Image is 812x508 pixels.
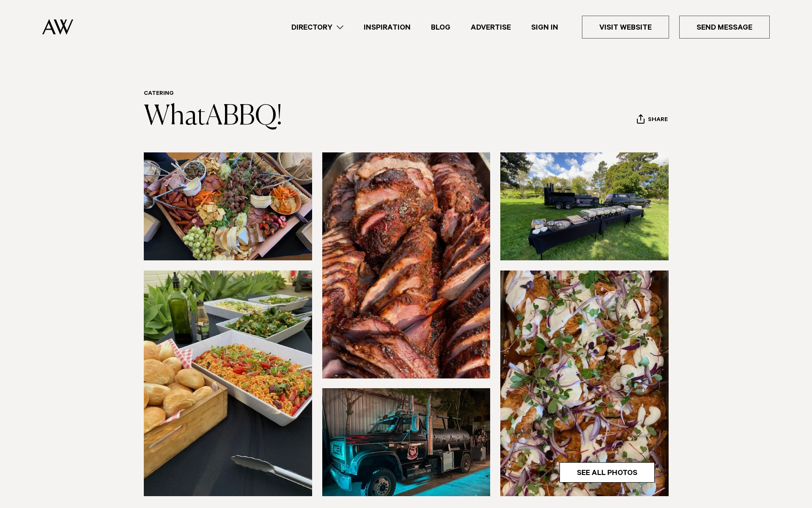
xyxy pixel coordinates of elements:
span: Share [648,116,668,124]
a: See All Photos [560,462,655,483]
button: Share [636,114,668,127]
a: Catering [144,91,174,97]
a: Directory [281,22,354,33]
a: Advertise [461,22,521,33]
a: Blog [421,22,461,33]
img: Auckland Weddings Logo [42,19,73,35]
a: Send Message [679,16,770,39]
a: Inspiration [354,22,421,33]
a: Sign In [521,22,568,33]
a: Visit Website [582,16,669,39]
a: WhatABBQ! [144,103,283,130]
